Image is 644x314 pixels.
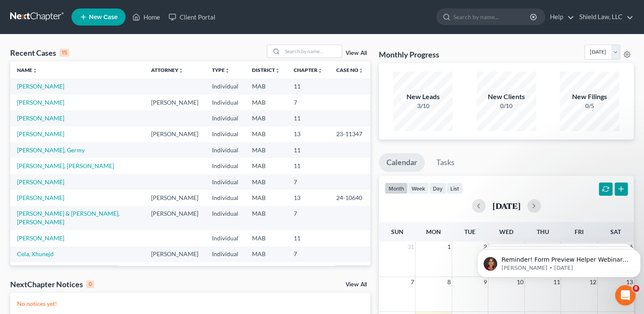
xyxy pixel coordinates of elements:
[144,94,205,110] td: [PERSON_NAME]
[17,300,364,308] p: No notices yet!
[205,110,245,126] td: Individual
[575,228,584,235] span: Fri
[144,190,205,206] td: [PERSON_NAME]
[17,99,64,106] a: [PERSON_NAME]
[287,126,329,142] td: 13
[453,9,531,25] input: Search by name...
[245,158,287,174] td: MAB
[477,102,536,110] div: 0/10
[245,110,287,126] td: MAB
[393,92,453,102] div: New Leads
[17,114,64,122] a: [PERSON_NAME]
[492,201,521,210] h2: [DATE]
[287,190,329,206] td: 13
[245,126,287,142] td: MAB
[287,246,329,262] td: 7
[406,242,415,252] span: 31
[474,231,644,291] iframe: Intercom notifications message
[245,94,287,110] td: MAB
[17,234,64,242] a: [PERSON_NAME]
[225,68,230,73] i: unfold_more
[17,146,85,154] a: [PERSON_NAME], Germy
[245,262,287,278] td: MAB
[17,250,54,257] a: Cela, Xhunejd
[205,190,245,206] td: Individual
[205,142,245,158] td: Individual
[477,92,536,102] div: New Clients
[633,285,639,292] span: 8
[144,206,205,230] td: [PERSON_NAME]
[144,262,205,278] td: [PERSON_NAME]
[205,262,245,278] td: Individual
[17,67,37,73] a: Nameunfold_more
[212,67,230,73] a: Typeunfold_more
[447,242,452,252] span: 1
[346,50,367,56] a: View All
[275,68,280,73] i: unfold_more
[205,230,245,246] td: Individual
[60,49,69,57] div: 15
[178,68,183,73] i: unfold_more
[164,9,220,25] a: Client Portal
[205,158,245,174] td: Individual
[17,162,114,169] a: [PERSON_NAME], [PERSON_NAME]
[32,68,37,73] i: unfold_more
[464,228,475,235] span: Tue
[205,126,245,142] td: Individual
[287,142,329,158] td: 11
[287,230,329,246] td: 11
[615,285,635,305] iframe: Intercom live chat
[205,174,245,190] td: Individual
[128,9,164,25] a: Home
[575,9,633,25] a: Shield Law, LLC
[410,277,415,287] span: 7
[252,67,280,73] a: Districtunfold_more
[10,48,69,58] div: Recent Cases
[429,183,447,194] button: day
[318,68,323,73] i: unfold_more
[537,228,549,235] span: Thu
[499,228,513,235] span: Wed
[287,110,329,126] td: 11
[329,190,370,206] td: 24-10640
[287,206,329,230] td: 7
[610,228,621,235] span: Sat
[393,102,453,110] div: 3/10
[447,277,452,287] span: 8
[329,126,370,142] td: 23-11347
[282,45,342,57] input: Search by name...
[385,183,408,194] button: month
[336,67,364,73] a: Case Nounfold_more
[144,126,205,142] td: [PERSON_NAME]
[89,14,117,20] span: New Case
[287,262,329,278] td: 13
[205,206,245,230] td: Individual
[287,94,329,110] td: 7
[546,9,574,25] a: Help
[346,282,367,288] a: View All
[245,206,287,230] td: MAB
[17,83,64,90] a: [PERSON_NAME]
[408,183,429,194] button: week
[245,246,287,262] td: MAB
[17,194,64,201] a: [PERSON_NAME]
[287,158,329,174] td: 11
[10,279,94,289] div: NextChapter Notices
[287,78,329,94] td: 11
[205,246,245,262] td: Individual
[151,67,183,73] a: Attorneyunfold_more
[205,94,245,110] td: Individual
[17,130,64,137] a: [PERSON_NAME]
[379,49,439,60] h3: Monthly Progress
[358,68,364,73] i: unfold_more
[245,142,287,158] td: MAB
[429,153,462,172] a: Tasks
[426,228,441,235] span: Mon
[287,174,329,190] td: 7
[379,153,425,172] a: Calendar
[245,230,287,246] td: MAB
